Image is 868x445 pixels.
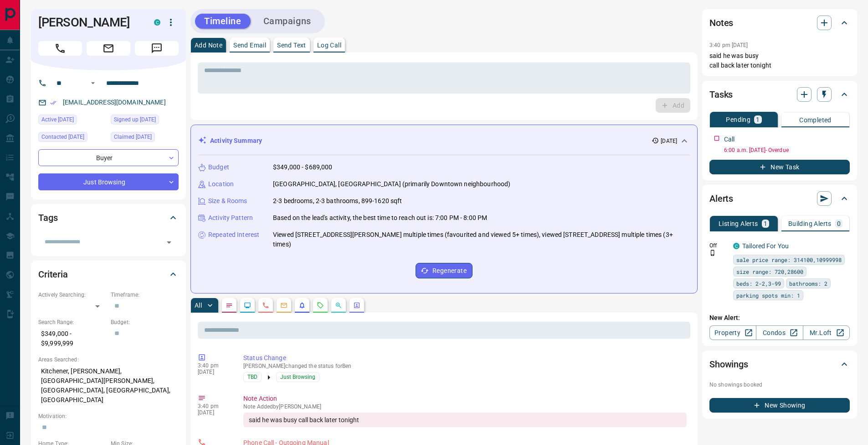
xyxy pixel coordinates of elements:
[788,220,832,227] p: Building Alerts
[709,42,748,48] p: 3:40 pm [DATE]
[208,213,253,223] p: Activity Pattern
[41,115,74,124] span: Active [DATE]
[198,132,690,149] div: Activity Summary[DATE]
[273,230,690,249] p: Viewed [STREET_ADDRESS][PERSON_NAME] multiple times (favourited and viewed 5+ times), viewed [STR...
[38,291,106,299] p: Actively Searching:
[154,19,160,26] div: condos.ca
[163,236,175,249] button: Open
[789,279,827,288] span: bathrooms: 2
[38,173,179,190] div: Just Browsing
[709,188,850,209] div: Alerts
[742,242,789,250] a: Tailored For You
[198,409,230,416] p: [DATE]
[273,162,333,172] p: $349,000 - $689,000
[111,115,179,127] div: Mon Sep 29 2025
[243,413,687,427] div: said he was busy call back later tonight
[198,403,230,409] p: 3:40 pm
[736,255,842,264] span: sale price range: 314100,10999998
[353,302,360,309] svg: Agent Actions
[277,42,306,48] p: Send Text
[135,41,179,56] span: Message
[233,42,266,48] p: Send Email
[273,213,487,223] p: Based on the lead's activity, the best time to reach out is: 7:00 PM - 8:00 PM
[208,196,247,206] p: Size & Rooms
[111,291,179,299] p: Timeframe:
[724,146,850,154] p: 6:00 a.m. [DATE] - Overdue
[709,12,850,34] div: Notes
[114,115,156,124] span: Signed up [DATE]
[799,117,832,123] p: Completed
[709,250,716,256] svg: Push Notification Only
[38,412,179,420] p: Motivation:
[87,78,98,89] button: Open
[736,279,781,288] span: beds: 2-2,3-99
[195,302,202,309] p: All
[709,325,756,340] a: Property
[709,241,728,250] p: Off
[719,220,758,227] p: Listing Alerts
[38,207,179,229] div: Tags
[736,267,803,276] span: size range: 720,28600
[709,84,850,105] div: Tasks
[198,362,230,369] p: 3:40 pm
[38,115,106,127] div: Fri Oct 03 2025
[726,116,750,123] p: Pending
[208,179,234,189] p: Location
[736,291,800,300] span: parking spots min: 1
[111,318,179,326] p: Budget:
[709,353,850,375] div: Showings
[724,135,735,144] p: Call
[280,302,288,309] svg: Emails
[243,363,687,369] p: [PERSON_NAME] changed the status for Ben
[756,325,803,340] a: Condos
[247,372,257,382] span: TBD
[709,313,850,323] p: New Alert:
[803,325,850,340] a: Mr.Loft
[208,230,259,240] p: Repeated Interest
[41,132,84,141] span: Contacted [DATE]
[114,132,152,141] span: Claimed [DATE]
[38,210,57,225] h2: Tags
[709,191,733,206] h2: Alerts
[254,14,320,29] button: Campaigns
[38,149,179,166] div: Buyer
[661,137,677,145] p: [DATE]
[709,160,850,174] button: New Task
[416,263,473,278] button: Regenerate
[244,302,251,309] svg: Lead Browsing Activity
[38,15,140,30] h1: [PERSON_NAME]
[195,42,222,48] p: Add Note
[38,41,82,56] span: Call
[709,51,850,70] p: said he was busy call back later tonight
[198,369,230,375] p: [DATE]
[38,326,106,351] p: $349,000 - $9,999,999
[298,302,306,309] svg: Listing Alerts
[317,302,324,309] svg: Requests
[63,99,166,106] a: [EMAIL_ADDRESS][DOMAIN_NAME]
[111,132,179,145] div: Thu Oct 02 2025
[38,263,179,285] div: Criteria
[837,220,841,227] p: 0
[50,99,56,106] svg: Email Verified
[317,42,341,48] p: Log Call
[87,41,130,56] span: Email
[709,381,850,389] p: No showings booked
[243,394,687,403] p: Note Action
[733,243,740,249] div: condos.ca
[262,302,269,309] svg: Calls
[38,364,179,408] p: Kitchener, [PERSON_NAME], [GEOGRAPHIC_DATA][PERSON_NAME], [GEOGRAPHIC_DATA], [GEOGRAPHIC_DATA], [...
[38,267,68,282] h2: Criteria
[764,220,767,227] p: 1
[709,357,748,372] h2: Showings
[195,14,251,29] button: Timeline
[208,162,229,172] p: Budget
[38,132,106,145] div: Thu Oct 02 2025
[709,398,850,413] button: New Showing
[709,87,733,102] h2: Tasks
[226,302,233,309] svg: Notes
[273,196,402,206] p: 2-3 bedrooms, 2-3 bathrooms, 899-1620 sqft
[243,403,687,410] p: Note Added by [PERSON_NAME]
[280,372,315,382] span: Just Browsing
[38,356,179,364] p: Areas Searched:
[335,302,342,309] svg: Opportunities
